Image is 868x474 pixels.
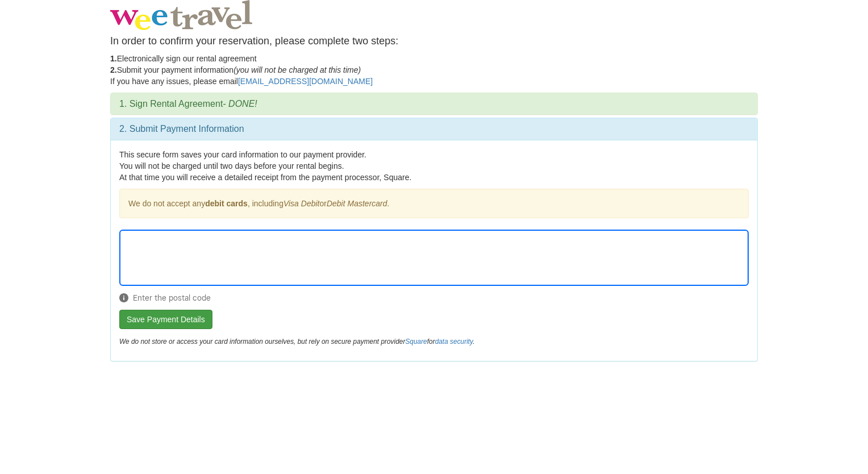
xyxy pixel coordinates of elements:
em: We do not store or access your card information ourselves, but rely on secure payment provider for . [119,338,474,346]
iframe: Secure Credit Card Form [120,230,748,285]
strong: 1. [110,54,117,63]
em: Visa Debit [283,199,320,208]
em: - DONE! [223,99,257,109]
p: This secure form saves your card information to our payment provider. You will not be charged unt... [119,149,749,183]
a: Square [405,338,427,346]
button: Save Payment Details [119,310,212,329]
em: (you will not be charged at this time) [233,65,361,74]
h3: 1. Sign Rental Agreement [119,99,749,109]
div: We do not accept any , including or . [119,189,749,218]
strong: 2. [110,65,117,74]
strong: debit cards [205,199,248,208]
p: Electronically sign our rental agreement Submit your payment information If you have any issues, ... [110,53,758,87]
a: data security [435,338,473,346]
a: [EMAIL_ADDRESS][DOMAIN_NAME] [238,77,373,86]
em: Debit Mastercard [327,199,387,208]
span: Enter the postal code [119,292,749,303]
h3: 2. Submit Payment Information [119,124,749,134]
h4: In order to confirm your reservation, please complete two steps: [110,36,758,47]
